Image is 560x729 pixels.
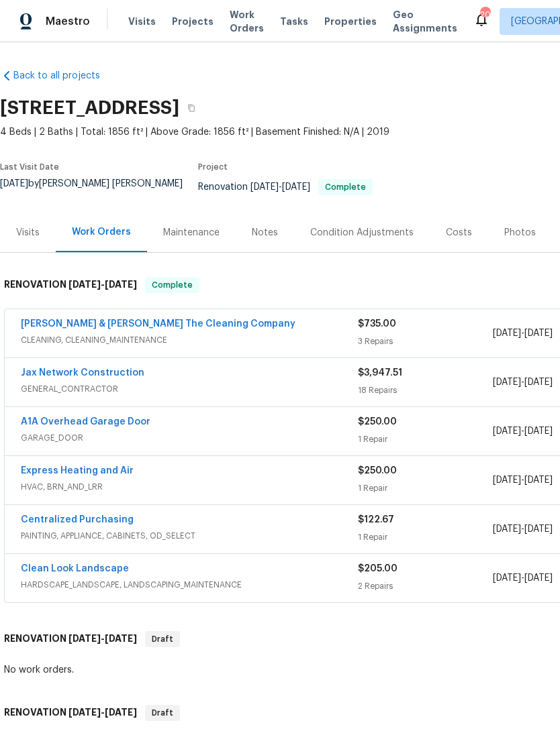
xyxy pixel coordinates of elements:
div: Work Orders [72,225,131,239]
h6: RENOVATION [4,705,137,721]
span: Draft [146,632,179,646]
span: Draft [146,706,179,720]
span: [DATE] [105,280,137,289]
a: Clean Look Landscape [21,564,129,573]
span: [DATE] [493,427,521,436]
div: Costs [446,226,472,239]
span: $735.00 [358,319,396,329]
div: Notes [252,226,278,239]
span: Work Orders [230,8,264,35]
span: - [493,473,553,487]
a: Centralized Purchasing [21,515,134,524]
span: GENERAL_CONTRACTOR [21,382,358,396]
span: PAINTING, APPLIANCE, CABINETS, OD_SELECT [21,529,358,543]
a: [PERSON_NAME] & [PERSON_NAME] The Cleaning Company [21,319,295,329]
span: HARDSCAPE_LANDSCAPE, LANDSCAPING_MAINTENANCE [21,578,358,592]
span: - [493,425,553,438]
span: Complete [146,278,198,292]
div: 1 Repair [358,530,493,544]
span: - [493,522,553,536]
div: 2 Repairs [358,579,493,593]
span: [DATE] [524,329,553,338]
span: Project [198,163,228,171]
h6: RENOVATION [4,631,137,647]
span: $3,947.51 [358,368,402,378]
span: Projects [172,15,214,28]
span: [DATE] [68,708,101,717]
span: - [68,280,137,289]
div: 18 Repairs [358,384,493,397]
span: [DATE] [493,475,521,485]
span: [DATE] [493,378,521,387]
a: Express Heating and Air [21,466,134,475]
span: [DATE] [282,182,310,192]
div: Maintenance [163,226,220,239]
span: $250.00 [358,466,397,475]
a: A1A Overhead Garage Door [21,417,150,427]
span: [DATE] [68,280,101,289]
span: $205.00 [358,564,398,573]
div: Condition Adjustments [310,226,414,239]
span: Geo Assignments [393,8,457,35]
span: Maestro [46,15,90,28]
span: Complete [320,183,371,191]
div: 1 Repair [358,482,493,495]
a: Jax Network Construction [21,368,144,378]
span: [DATE] [105,634,137,643]
span: [DATE] [524,524,553,534]
span: $122.67 [358,515,394,524]
span: Renovation [198,182,373,192]
span: [DATE] [68,634,101,643]
span: - [68,634,137,643]
span: Properties [324,15,377,28]
span: [DATE] [524,378,553,387]
span: GARAGE_DOOR [21,431,358,445]
span: [DATE] [524,573,553,583]
span: Tasks [280,17,308,26]
span: [DATE] [493,329,521,338]
span: [DATE] [105,708,137,717]
div: Visits [16,226,40,239]
span: [DATE] [493,573,521,583]
button: Copy Address [179,96,203,120]
span: [DATE] [524,475,553,485]
span: HVAC, BRN_AND_LRR [21,480,358,494]
span: - [493,571,553,585]
span: $250.00 [358,417,397,427]
span: - [250,182,310,192]
h6: RENOVATION [4,277,137,293]
span: - [493,327,553,340]
div: 20 [480,8,489,21]
span: [DATE] [493,524,521,534]
span: Visits [128,15,156,28]
div: 1 Repair [358,433,493,446]
div: 3 Repairs [358,335,493,348]
div: Photos [504,226,536,239]
span: - [68,708,137,717]
span: CLEANING, CLEANING_MAINTENANCE [21,333,358,347]
span: - [493,376,553,389]
span: [DATE] [524,427,553,436]
span: [DATE] [250,182,279,192]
